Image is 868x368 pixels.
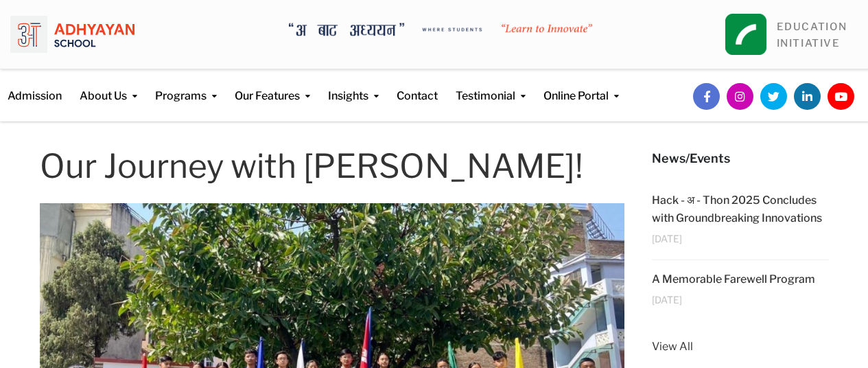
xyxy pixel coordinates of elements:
[725,14,766,55] img: square_leapfrog
[652,295,682,305] span: [DATE]
[328,69,379,104] a: Insights
[652,194,822,225] a: Hack - अ - Thon 2025 Concludes with Groundbreaking Innovations
[652,338,829,356] a: View All
[652,150,829,168] h5: News/Events
[456,69,526,104] a: Testimonial
[10,10,134,58] img: logo
[397,69,438,104] a: Contact
[289,23,593,37] img: A Bata Adhyayan where students learn to Innovate
[777,21,847,49] a: EDUCATIONINITIATIVE
[235,69,310,104] a: Our Features
[543,69,619,104] a: Online Portal
[8,69,62,104] a: Admission
[652,233,682,244] span: [DATE]
[155,69,217,104] a: Programs
[40,150,625,183] h1: Our Journey with [PERSON_NAME]!
[80,69,137,104] a: About Us
[652,273,815,286] a: A Memorable Farewell Program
